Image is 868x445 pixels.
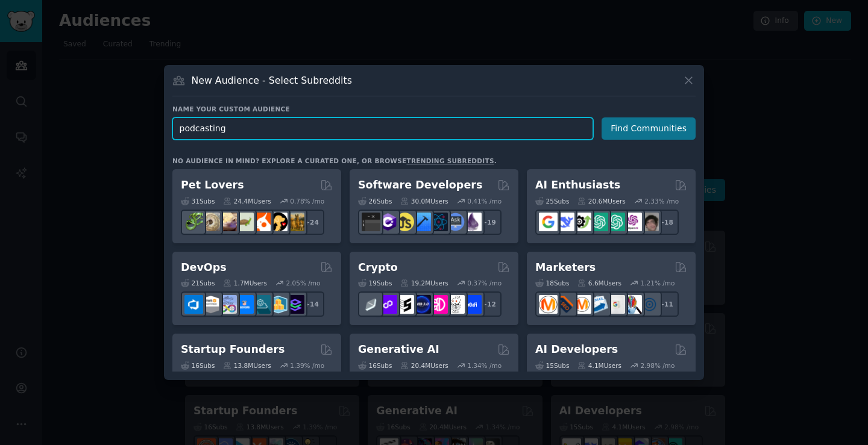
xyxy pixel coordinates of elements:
div: 15 Sub s [535,361,569,370]
div: 19.2M Users [400,279,448,287]
div: 4.1M Users [577,361,621,370]
h2: Startup Founders [181,342,285,357]
h2: AI Developers [535,342,618,357]
div: 1.34 % /mo [467,361,502,370]
button: Find Communities [602,117,696,140]
div: 1.21 % /mo [641,279,675,287]
div: + 14 [299,291,324,317]
div: 19 Sub s [358,279,392,287]
div: + 19 [476,210,502,235]
img: OpenAIDev [623,213,642,231]
div: 31 Sub s [181,197,215,205]
img: Emailmarketing [590,295,608,314]
img: ballpython [201,213,220,231]
img: CryptoNews [446,295,465,314]
img: iOSProgramming [412,213,431,231]
div: 21 Sub s [181,279,215,287]
div: 2.05 % /mo [286,279,321,287]
img: learnjavascript [395,213,414,231]
div: 2.98 % /mo [641,361,675,370]
img: elixir [463,213,482,231]
div: 30.0M Users [400,197,448,205]
img: OnlineMarketing [640,295,659,314]
div: 20.6M Users [577,197,625,205]
img: ethfinance [362,295,380,314]
div: 0.37 % /mo [467,279,502,287]
div: 0.78 % /mo [290,197,324,205]
img: ArtificalIntelligence [640,213,659,231]
h3: New Audience - Select Subreddits [192,74,352,87]
div: 16 Sub s [181,361,215,370]
img: dogbreed [286,213,304,231]
img: aws_cdk [269,295,288,314]
div: 1.7M Users [223,279,267,287]
div: 13.8M Users [223,361,271,370]
h2: DevOps [181,260,227,275]
img: DeepSeek [556,213,574,231]
img: software [362,213,380,231]
div: No audience in mind? Explore a curated one, or browse . [172,157,497,165]
div: 16 Sub s [358,361,392,370]
div: + 12 [476,291,502,317]
img: web3 [412,295,431,314]
div: 1.39 % /mo [290,361,324,370]
img: AWS_Certified_Experts [201,295,220,314]
div: + 18 [653,210,679,235]
img: ethstaker [395,295,414,314]
img: herpetology [184,213,203,231]
div: 24.4M Users [223,197,271,205]
img: chatgpt_prompts_ [606,213,625,231]
h2: Crypto [358,260,398,275]
img: PlatformEngineers [286,295,304,314]
img: defiblockchain [429,295,448,314]
h2: Pet Lovers [181,178,244,193]
img: AskComputerScience [446,213,465,231]
h2: Marketers [535,260,596,275]
img: GoogleGeminiAI [539,213,558,231]
img: cockatiel [252,213,271,231]
h2: AI Enthusiasts [535,178,620,193]
div: 2.33 % /mo [644,197,679,205]
img: platformengineering [252,295,271,314]
img: azuredevops [184,295,203,314]
div: 6.6M Users [577,279,621,287]
img: reactnative [429,213,448,231]
img: bigseo [556,295,574,314]
img: leopardgeckos [218,213,237,231]
img: AItoolsCatalog [573,213,591,231]
div: + 11 [653,291,679,317]
h2: Software Developers [358,178,482,193]
div: 26 Sub s [358,197,392,205]
img: defi_ [463,295,482,314]
div: 18 Sub s [535,279,569,287]
img: DevOpsLinks [235,295,254,314]
img: 0xPolygon [379,295,397,314]
img: googleads [606,295,625,314]
div: 20.4M Users [400,361,448,370]
div: 0.41 % /mo [467,197,502,205]
input: Pick a short name, like "Digital Marketers" or "Movie-Goers" [172,117,593,140]
img: chatgpt_promptDesign [590,213,608,231]
img: content_marketing [539,295,558,314]
img: turtle [235,213,254,231]
img: PetAdvice [269,213,288,231]
img: Docker_DevOps [218,295,237,314]
div: + 24 [299,210,324,235]
h3: Name your custom audience [172,105,696,113]
div: 25 Sub s [535,197,569,205]
a: trending subreddits [406,157,494,164]
h2: Generative AI [358,342,439,357]
img: csharp [379,213,397,231]
img: MarketingResearch [623,295,642,314]
img: AskMarketing [573,295,591,314]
